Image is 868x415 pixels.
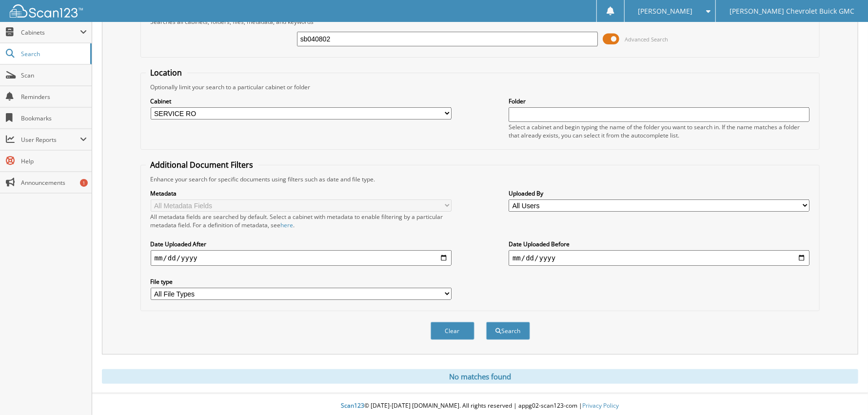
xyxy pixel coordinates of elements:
[151,250,452,266] input: start
[21,114,87,122] span: Bookmarks
[146,159,258,170] legend: Additional Document Filters
[638,8,693,14] span: [PERSON_NAME]
[146,67,187,78] legend: Location
[431,322,474,340] button: Clear
[21,28,80,37] span: Cabinets
[21,178,87,187] span: Announcements
[509,250,809,266] input: end
[21,71,87,79] span: Scan
[102,369,858,384] div: No matches found
[509,123,809,139] div: Select a cabinet and begin typing the name of the folder you want to search in. If the name match...
[146,175,815,183] div: Enhance your search for specific documents using filters such as date and file type.
[486,322,530,340] button: Search
[625,36,668,43] span: Advanced Search
[151,277,452,286] label: File type
[151,213,452,229] div: All metadata fields are searched by default. Select a cabinet with metadata to enable filtering b...
[21,93,87,101] span: Reminders
[151,97,452,105] label: Cabinet
[21,157,87,165] span: Help
[146,83,815,91] div: Optionally limit your search to a particular cabinet or folder
[21,50,85,58] span: Search
[730,8,854,14] span: [PERSON_NAME] Chevrolet Buick GMC
[281,221,294,229] a: here
[509,240,809,248] label: Date Uploaded Before
[10,4,83,18] img: scan123-logo-white.svg
[80,179,88,187] div: 1
[151,189,452,198] label: Metadata
[341,401,365,410] span: Scan123
[509,97,809,105] label: Folder
[509,189,809,198] label: Uploaded By
[151,240,452,248] label: Date Uploaded After
[21,136,80,144] span: User Reports
[583,401,619,410] a: Privacy Policy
